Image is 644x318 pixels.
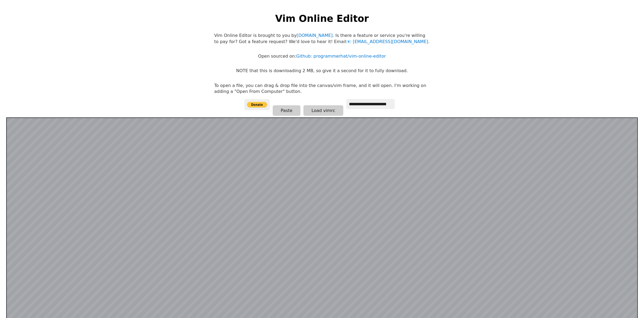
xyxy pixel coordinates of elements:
[258,53,386,59] p: Open sourced on:
[303,105,343,116] button: Load vimrc
[297,33,333,38] a: [DOMAIN_NAME]
[275,12,369,25] h1: Vim Online Editor
[214,33,430,45] p: Vim Online Editor is brought to you by . Is there a feature or service you're willing to pay for?...
[214,83,430,95] p: To open a file, you can drag & drop file into the canvas/vim frame, and it will open. I'm working...
[346,39,428,44] a: [EMAIL_ADDRESS][DOMAIN_NAME]
[236,68,408,74] p: NOTE that this is downloading 2 MB, so give it a second for it to fully download.
[273,105,300,116] button: Paste
[296,54,386,59] a: Github: programmerhat/vim-online-editor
